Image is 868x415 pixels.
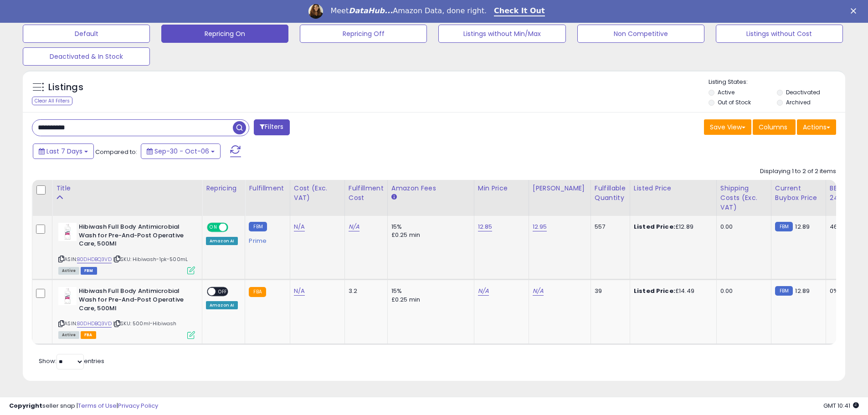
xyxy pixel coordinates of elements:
div: Meet Amazon Data, done right. [330,6,487,15]
div: 46% [830,223,860,231]
a: Privacy Policy [118,401,158,410]
a: N/A [478,287,489,296]
div: Amazon Fees [391,184,470,193]
i: DataHub... [349,6,393,15]
a: N/A [294,287,305,296]
span: Sep-30 - Oct-06 [154,147,209,156]
span: All listings currently available for purchase on Amazon [58,331,79,339]
div: Repricing [206,184,241,193]
span: Columns [759,123,787,132]
b: Listed Price: [634,287,675,295]
button: Listings without Cost [716,25,843,43]
div: £12.89 [634,223,709,231]
div: Fulfillable Quantity [595,184,626,203]
div: Min Price [478,184,525,193]
div: Amazon AI [206,301,238,309]
div: Shipping Costs (Exc. VAT) [720,184,767,212]
div: Title [56,184,198,193]
button: Repricing On [161,25,288,43]
button: Repricing Off [300,25,427,43]
b: Hibiwash Full Body Antimicrobial Wash for Pre-And-Post Operative Care, 500Ml [79,223,190,251]
div: seller snap | | [9,402,158,410]
img: 31k3iTkyUXL._SL40_.jpg [58,223,77,241]
small: FBM [775,286,793,296]
div: 39 [595,287,623,295]
small: Amazon Fees. [391,193,397,201]
button: Last 7 Days [33,143,94,159]
span: 2025-10-14 10:41 GMT [823,401,859,410]
button: Columns [753,119,796,135]
span: FBA [81,331,96,339]
button: Sep-30 - Oct-06 [141,143,221,159]
label: Out of Stock [718,98,751,106]
span: FBM [81,267,97,275]
button: Deactivated & In Stock [23,47,150,66]
p: Listing States: [709,78,845,87]
button: Default [23,25,150,43]
div: ASIN: [58,287,195,338]
label: Active [718,88,734,96]
b: Hibiwash Full Body Antimicrobial Wash for Pre-And-Post Operative Care, 500Ml [79,287,190,315]
div: BB Share 24h. [830,184,863,203]
div: 0.00 [720,223,764,231]
div: £0.25 min [391,231,467,239]
span: Show: entries [39,357,104,365]
b: Listed Price: [634,222,675,231]
div: 557 [595,223,623,231]
a: 12.95 [533,222,547,231]
div: £14.49 [634,287,709,295]
div: 15% [391,287,467,295]
a: B0DHDBQ3VD [77,256,112,263]
img: 31k3iTkyUXL._SL40_.jpg [58,287,77,305]
span: OFF [227,224,241,231]
div: 0% [830,287,860,295]
img: Profile image for Georgie [308,4,323,19]
a: N/A [533,287,544,296]
strong: Copyright [9,401,42,410]
a: B0DHDBQ3VD [77,320,112,328]
small: FBM [775,222,793,231]
span: OFF [216,288,230,296]
div: ASIN: [58,223,195,273]
a: Check It Out [494,6,545,16]
span: 12.89 [795,287,810,295]
h5: Listings [48,81,83,94]
div: 15% [391,223,467,231]
div: Fulfillment Cost [349,184,384,203]
span: ON [208,224,219,231]
span: | SKU: Hibiwash-1pk-500mL [113,256,188,263]
span: 12.89 [795,222,810,231]
div: Prime [249,234,282,245]
small: FBM [249,222,267,231]
label: Deactivated [786,88,820,96]
label: Archived [786,98,811,106]
a: N/A [349,222,360,231]
span: Last 7 Days [46,147,82,156]
button: Non Competitive [577,25,704,43]
small: FBA [249,287,266,297]
div: [PERSON_NAME] [533,184,587,193]
div: Displaying 1 to 2 of 2 items [760,167,836,176]
span: | SKU: 500ml-Hibiwash [113,320,177,327]
a: Terms of Use [78,401,117,410]
button: Actions [797,119,836,135]
div: Close [851,8,860,14]
div: Current Buybox Price [775,184,822,203]
div: 0.00 [720,287,764,295]
a: N/A [294,222,305,231]
div: £0.25 min [391,296,467,304]
div: Clear All Filters [32,97,72,105]
div: 3.2 [349,287,380,295]
button: Save View [704,119,751,135]
button: Filters [254,119,289,135]
button: Listings without Min/Max [438,25,565,43]
div: Cost (Exc. VAT) [294,184,341,203]
span: All listings currently available for purchase on Amazon [58,267,79,275]
a: 12.85 [478,222,493,231]
div: Fulfillment [249,184,286,193]
span: Compared to: [95,148,137,156]
div: Listed Price [634,184,713,193]
div: Amazon AI [206,237,238,245]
